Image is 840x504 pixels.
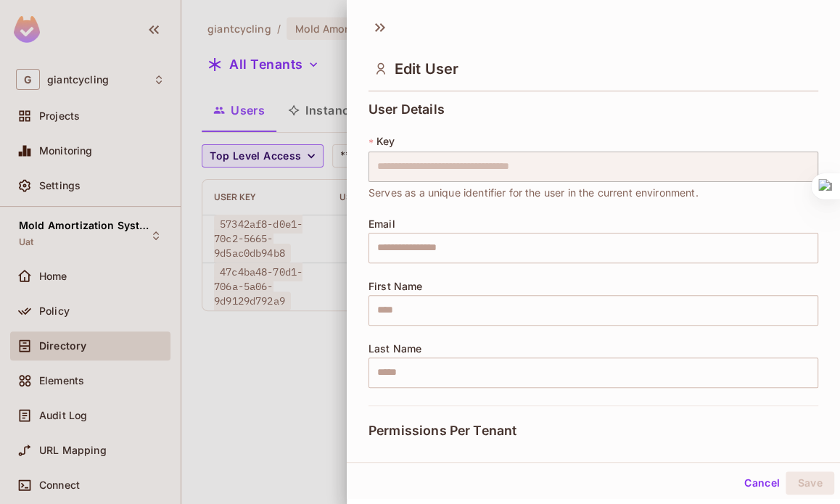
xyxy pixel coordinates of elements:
[368,185,699,201] span: Serves as a unique identifier for the user in the current environment.
[368,424,516,438] span: Permissions Per Tenant
[368,218,395,230] span: Email
[738,471,786,495] button: Cancel
[395,60,458,78] span: Edit User
[376,136,395,147] span: Key
[786,471,834,495] button: Save
[368,281,423,292] span: First Name
[368,102,445,117] span: User Details
[368,343,421,355] span: Last Name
